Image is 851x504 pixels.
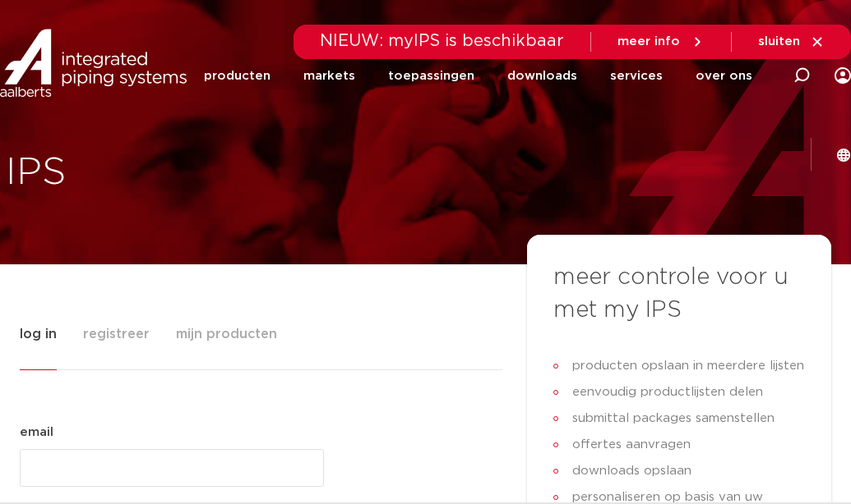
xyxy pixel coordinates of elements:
[568,353,804,379] span: producten opslaan in meerdere lijsten
[320,33,564,49] span: NIEUW: myIPS is beschikbaar
[20,423,53,442] label: email
[507,44,577,108] a: downloads
[835,57,851,94] div: my IPS
[568,405,775,432] span: submittal packages samenstellen
[176,318,277,351] span: mijn producten
[610,44,663,108] a: services
[568,432,691,458] span: offertes aanvragen
[204,44,271,108] a: producten
[303,44,355,108] a: markets
[388,44,474,108] a: toepassingen
[568,458,691,484] span: downloads opslaan
[758,34,825,49] a: sluiten
[617,34,705,49] a: meer info
[553,261,805,327] h3: meer controle voor u met my IPS
[568,379,763,405] span: eenvoudig productlijsten delen
[696,44,752,108] a: over ons
[204,44,752,108] nav: Menu
[617,35,680,48] span: meer info
[83,318,150,351] span: registreer
[20,318,57,351] span: log in
[758,35,800,48] span: sluiten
